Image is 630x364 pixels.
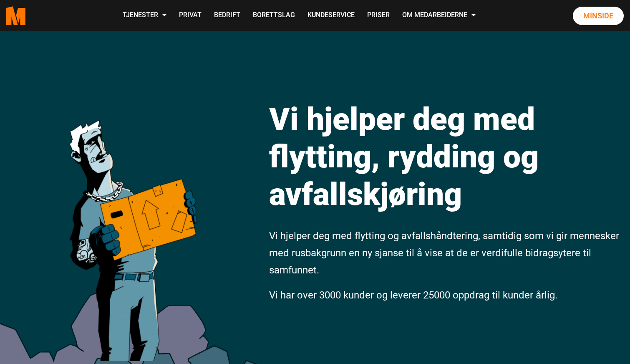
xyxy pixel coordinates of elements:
h1: Vi hjelper deg med flytting, rydding og avfallskjøring [269,100,622,213]
a: Borettslag [247,1,301,30]
span: Vi har over 3000 kunder og leverer 25000 oppdrag til kunder årlig. [269,289,557,301]
a: Kundeservice [301,1,361,30]
a: Om Medarbeiderne [396,1,482,30]
span: Vi hjelper deg med flytting og avfallshåndtering, samtidig som vi gir mennesker med rusbakgrunn e... [269,230,619,276]
a: Bedrift [208,1,247,30]
a: Privat [173,1,208,30]
img: medarbeiderne man icon optimized [60,81,204,361]
a: Minside [573,7,624,25]
a: Priser [361,1,396,30]
a: Tjenester [116,1,173,30]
